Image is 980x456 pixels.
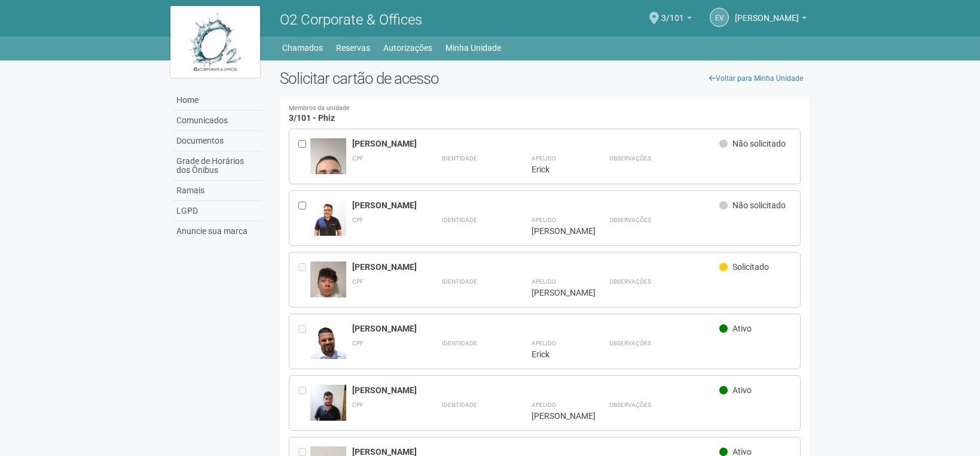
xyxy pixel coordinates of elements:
[532,340,556,346] strong: Apelido
[383,39,432,56] a: Autorizações
[609,340,651,346] strong: Observações
[445,39,501,56] a: Minha Unidade
[282,39,323,56] a: Chamados
[310,200,346,248] img: user.jpg
[352,278,364,285] strong: CPF
[310,138,346,220] img: user.jpg
[532,155,556,162] strong: Apelido
[352,155,364,162] strong: CPF
[280,69,810,87] h2: Solicitar cartão de acesso
[442,402,477,408] strong: Identidade
[609,278,651,285] strong: Observações
[173,181,262,201] a: Ramais
[532,402,556,408] strong: Apelido
[173,90,262,111] a: Home
[352,385,720,396] div: [PERSON_NAME]
[173,131,262,151] a: Documentos
[609,402,651,408] strong: Observações
[352,402,364,408] strong: CPF
[352,262,720,272] div: [PERSON_NAME]
[532,411,579,421] div: [PERSON_NAME]
[732,139,786,148] span: Não solicitado
[661,2,684,23] span: 3/101
[170,6,260,78] img: logo.jpg
[661,15,692,25] a: 3/101
[732,324,752,333] span: Ativo
[298,323,310,360] div: Entre em contato com a Aministração para solicitar o cancelamento ou 2a via
[532,349,579,360] div: Erick
[609,155,651,162] strong: Observações
[710,8,729,27] a: EV
[442,340,477,346] strong: Identidade
[289,105,801,123] h4: 3/101 - Phiz
[173,221,262,241] a: Anuncie sua marca
[352,323,720,334] div: [PERSON_NAME]
[532,278,556,285] strong: Apelido
[609,217,651,223] strong: Observações
[352,138,720,149] div: [PERSON_NAME]
[532,217,556,223] strong: Apelido
[310,262,346,326] img: user.jpg
[173,111,262,131] a: Comunicados
[442,155,477,162] strong: Identidade
[532,287,579,298] div: [PERSON_NAME]
[442,217,477,223] strong: Identidade
[732,200,786,210] span: Não solicitado
[532,226,579,236] div: [PERSON_NAME]
[442,278,477,285] strong: Identidade
[336,39,370,56] a: Reservas
[310,385,346,433] img: user.jpg
[732,262,769,272] span: Solicitado
[735,2,799,23] span: Eduany Vidal
[352,340,364,346] strong: CPF
[280,11,422,28] span: O2 Corporate & Offices
[703,69,810,87] a: Voltar para Minha Unidade
[352,217,364,223] strong: CPF
[173,151,262,181] a: Grade de Horários dos Ônibus
[532,164,579,175] div: Erick
[298,262,310,298] div: Entre em contato com a Aministração para solicitar o cancelamento ou 2a via
[298,385,310,421] div: Entre em contato com a Aministração para solicitar o cancelamento ou 2a via
[173,201,262,221] a: LGPD
[352,200,720,211] div: [PERSON_NAME]
[310,323,346,374] img: user.jpg
[732,385,752,395] span: Ativo
[289,105,801,112] small: Membros da unidade
[735,15,807,25] a: [PERSON_NAME]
